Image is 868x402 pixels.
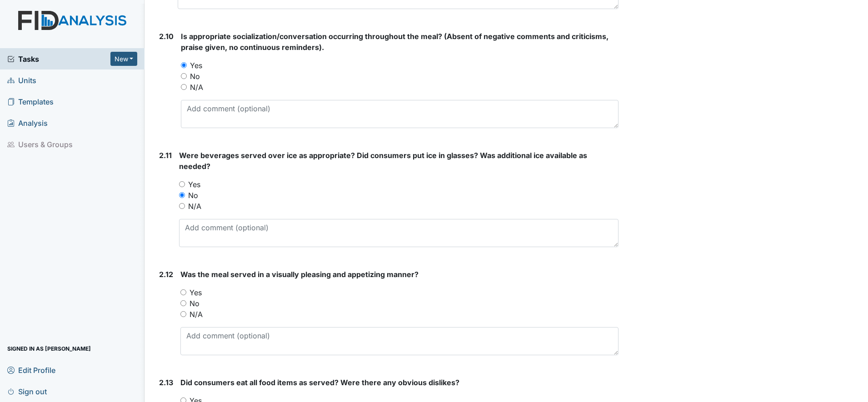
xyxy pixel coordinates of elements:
[190,71,200,82] label: No
[7,73,36,87] span: Units
[180,289,186,295] input: Yes
[7,116,48,130] span: Analysis
[181,32,609,52] span: Is appropriate socialization/conversation occurring throughout the meal? (Absent of negative comm...
[110,52,138,66] button: New
[159,269,173,280] label: 2.12
[159,150,172,161] label: 2.11
[181,73,187,79] input: No
[180,270,419,279] span: Was the meal served in a visually pleasing and appetizing manner?
[159,31,174,42] label: 2.10
[7,363,55,377] span: Edit Profile
[7,54,110,65] a: Tasks
[190,60,202,71] label: Yes
[7,342,91,356] span: Signed in as [PERSON_NAME]
[180,311,186,317] input: N/A
[179,192,185,198] input: No
[7,384,47,398] span: Sign out
[179,203,185,209] input: N/A
[188,179,200,190] label: Yes
[188,190,198,201] label: No
[190,82,203,93] label: N/A
[180,300,186,306] input: No
[159,377,173,388] label: 2.13
[179,181,185,187] input: Yes
[188,201,201,212] label: N/A
[190,298,200,309] label: No
[181,84,187,90] input: N/A
[190,309,203,320] label: N/A
[180,378,459,387] span: Did consumers eat all food items as served? Were there any obvious dislikes?
[190,287,202,298] label: Yes
[181,62,187,68] input: Yes
[179,151,587,171] span: Were beverages served over ice as appropriate? Did consumers put ice in glasses? Was additional i...
[7,94,54,109] span: Templates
